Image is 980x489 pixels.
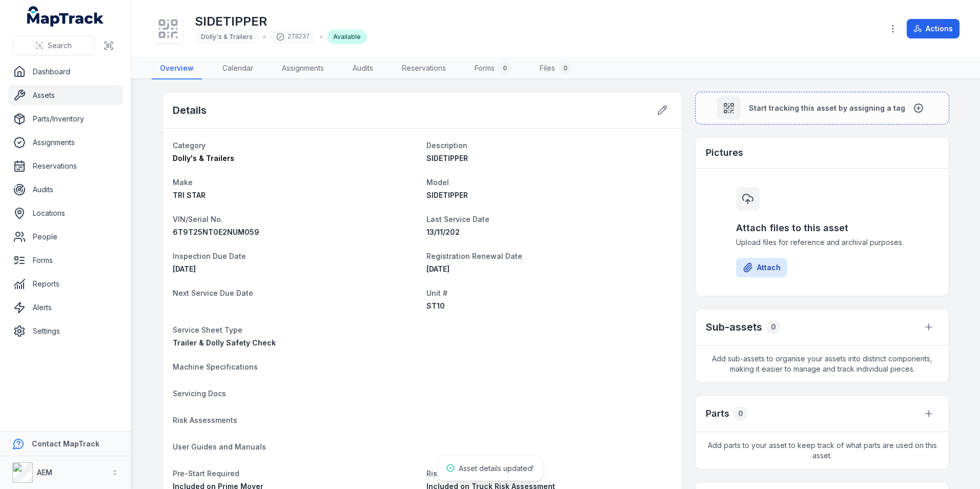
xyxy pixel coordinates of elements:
button: Search [12,36,95,55]
h1: SIDETIPPER [195,13,367,30]
div: 0 [733,406,748,421]
span: Service Sheet Type [173,325,242,334]
a: Files0 [532,58,580,79]
span: Upload files for reference and archival purposes. [736,237,908,248]
span: Description [426,141,467,150]
a: Forms [8,250,122,271]
span: Inspection Due Date [173,252,246,260]
span: Dolly's & Trailers [173,154,234,162]
span: Next Service Due Date [173,289,253,297]
div: 0 [559,62,571,74]
span: Add sub-assets to organise your assets into distinct components, making it easier to manage and t... [696,345,949,382]
span: Search [48,40,72,51]
span: 6T9T25NT0E2NUM059 [173,228,259,236]
div: 0 [499,62,511,74]
a: Reservations [8,156,122,176]
div: Available [327,30,367,44]
time: 08/11/2025, 12:00:00 am [426,264,450,273]
span: Add parts to your asset to keep track of what parts are used on this asset. [696,432,949,469]
span: Last Service Date [426,215,489,223]
a: Reports [8,274,122,294]
span: Dolly's & Trailers [201,33,253,40]
span: Machine Specifications [173,362,258,371]
span: Registration Renewal Date [426,252,522,260]
a: Locations [8,203,122,223]
span: Asset details updated! [459,464,534,473]
div: 0 [766,320,781,334]
span: SIDETIPPER [426,191,468,199]
span: Risk Assessment needed? [426,469,521,478]
h2: Details [173,103,207,117]
span: User Guides and Manuals [173,442,266,451]
h3: Attach files to this asset [736,221,908,235]
span: Make [173,178,193,187]
a: Assignments [8,132,122,153]
h3: Pictures [706,146,743,160]
a: Assignments [274,58,332,79]
a: Assets [8,85,122,106]
h3: Parts [706,406,729,421]
a: Settings [8,321,122,341]
span: TRI STAR [173,191,206,199]
a: MapTrack [27,6,104,27]
button: Attach [736,258,787,277]
span: [DATE] [173,264,196,273]
span: 13/11/202 [426,228,460,236]
a: People [8,227,122,247]
a: Audits [8,179,122,200]
a: Calendar [214,58,261,79]
a: Audits [344,58,381,79]
span: Start tracking this asset by assigning a tag [749,103,905,113]
time: 13/11/202, 12:00:00 am [426,228,460,236]
span: Risk Assessments [173,416,237,424]
button: Actions [907,19,959,38]
a: Forms0 [466,58,519,79]
span: ST10 [426,301,445,310]
span: Model [426,178,449,187]
a: Overview [152,58,202,79]
span: Category [173,141,206,150]
span: Unit # [426,289,447,297]
span: Pre-Start Required [173,469,239,478]
button: Start tracking this asset by assigning a tag [695,92,949,125]
span: Trailer & Dolly Safety Check [173,338,276,347]
a: Parts/Inventory [8,109,122,129]
span: VIN/Serial No. [173,215,223,223]
time: 08/05/2026, 12:00:00 am [173,264,196,273]
span: SIDETIPPER [426,154,468,162]
a: Reservations [394,58,454,79]
a: Dashboard [8,62,122,82]
h2: Sub-assets [706,320,762,334]
a: Alerts [8,297,122,318]
strong: AEM [37,468,52,477]
strong: Contact MapTrack [32,439,99,448]
div: 278237 [270,30,316,44]
span: [DATE] [426,264,450,273]
span: Servicing Docs [173,389,226,398]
